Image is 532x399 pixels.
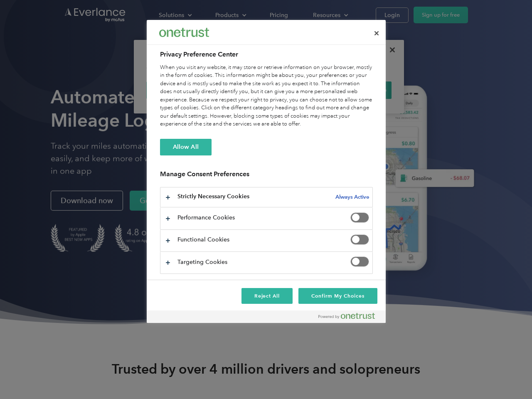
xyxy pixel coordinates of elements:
button: Allow All [160,139,212,155]
button: Reject All [241,288,293,304]
button: Confirm My Choices [298,288,377,304]
div: When you visit any website, it may store or retrieve information on your browser, mostly in the f... [160,64,373,128]
img: Everlance [159,28,209,37]
button: Close [367,24,386,42]
div: Privacy Preference Center [147,20,386,323]
h2: Privacy Preference Center [160,49,373,59]
a: Powered by OneTrust Opens in a new Tab [318,313,382,323]
div: Preference center [147,20,386,323]
h3: Manage Consent Preferences [160,170,373,183]
img: Powered by OneTrust Opens in a new Tab [318,313,375,319]
div: Everlance [159,24,209,41]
